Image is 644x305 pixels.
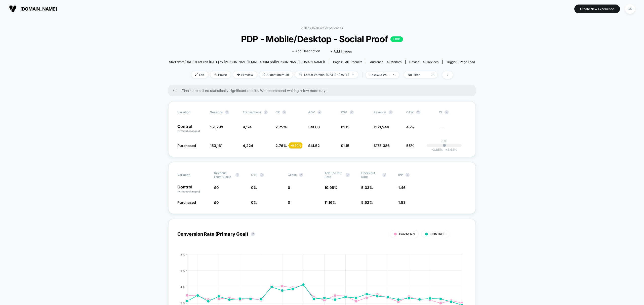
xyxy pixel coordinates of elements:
[308,125,320,129] span: £
[443,148,457,151] span: 4.62 %
[405,60,442,64] span: Device:
[376,125,389,129] span: 171,244
[214,200,219,205] span: £
[216,185,219,190] span: 0
[243,125,252,129] span: 4,174
[177,124,205,133] p: Control
[325,185,338,190] span: 10.95 %
[9,5,17,13] img: Visually logo
[191,71,208,78] span: Edit
[295,71,358,78] span: Latest Version: [DATE] - [DATE]
[251,232,255,236] button: ?
[350,110,354,114] button: ?
[370,60,401,64] div: Audience:
[382,173,386,177] button: ?
[398,200,406,205] span: 1.53
[444,143,445,147] p: |
[177,200,196,205] span: Purchased
[446,60,475,64] div: Trigger:
[389,110,393,114] button: ?
[361,200,373,205] span: 5.52 %
[288,200,290,205] span: 0
[406,143,414,148] span: 55%
[345,60,362,64] span: all products
[180,253,185,256] tspan: 8 %
[260,173,264,177] button: ?
[406,125,414,129] span: 45%
[216,200,219,205] span: 0
[233,71,257,78] span: Preview
[177,143,196,148] span: Purchased
[398,185,406,190] span: 1.46
[182,88,466,93] span: There are still no statistically significant results. We recommend waiting a few more days
[180,269,185,272] tspan: 6 %
[282,110,286,114] button: ?
[625,4,635,14] div: CR
[177,129,200,132] span: (without changes)
[243,143,253,148] span: 4,224
[169,60,325,64] span: Start date: [DATE] (Last edit [DATE] by [PERSON_NAME][EMAIL_ADDRESS][PERSON_NAME][DOMAIN_NAME])
[333,60,362,64] div: Pages:
[214,73,217,76] img: end
[251,173,257,177] span: CTR
[177,185,209,193] p: Control
[308,110,315,114] span: AOV
[308,143,320,148] span: £
[624,4,636,14] button: CR
[423,60,438,64] span: all devices
[184,34,460,44] span: PDP - Mobile/Desktop - Social Proof
[374,143,390,148] span: £
[408,73,428,77] div: No Filter
[310,143,320,148] span: 41.52
[574,5,620,13] button: Create New Experience
[211,71,231,78] span: Pause
[275,143,287,148] span: 2.76 %
[177,190,200,193] span: (without changes)
[393,74,395,75] img: end
[299,173,303,177] button: ?
[292,49,320,54] span: + Add Description
[275,125,287,129] span: 2.75 %
[376,143,390,148] span: 175,386
[431,148,443,151] span: -3.85 %
[214,171,233,179] span: Revenue From Clicks
[406,173,410,177] button: ?
[398,173,403,177] span: IPP
[390,36,403,42] p: LIVE
[251,185,257,190] span: 0 %
[195,73,198,76] img: edit
[341,125,349,129] span: £
[225,110,229,114] button: ?
[374,110,386,114] span: Revenue
[341,143,349,148] span: £
[432,74,433,75] img: end
[330,49,352,53] span: + Add Images
[341,110,347,114] span: PSV
[406,110,434,114] span: OTW
[210,143,222,148] span: 153,161
[439,110,467,114] span: CI
[264,110,268,114] button: ?
[325,200,336,205] span: 11.16 %
[361,171,380,179] span: Checkout Rate
[387,60,401,64] span: All Visitors
[399,232,415,236] span: Purchased
[445,148,447,151] span: +
[460,60,475,64] span: Page Load
[374,125,389,129] span: £
[317,110,321,114] button: ?
[310,125,320,129] span: 41.03
[441,139,447,143] p: 0%
[343,143,349,148] span: 1.15
[251,200,257,205] span: 0 %
[214,185,219,190] span: £
[259,71,293,78] span: Allocation: multi
[361,185,373,190] span: 5.33 %
[177,171,205,179] span: Variation
[325,171,343,179] span: Add To Cart Rate
[210,110,223,114] span: Sessions
[177,110,205,114] span: Variation
[275,110,280,114] span: CR
[263,73,265,76] img: rebalance
[301,26,343,30] a: < Back to all live experiences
